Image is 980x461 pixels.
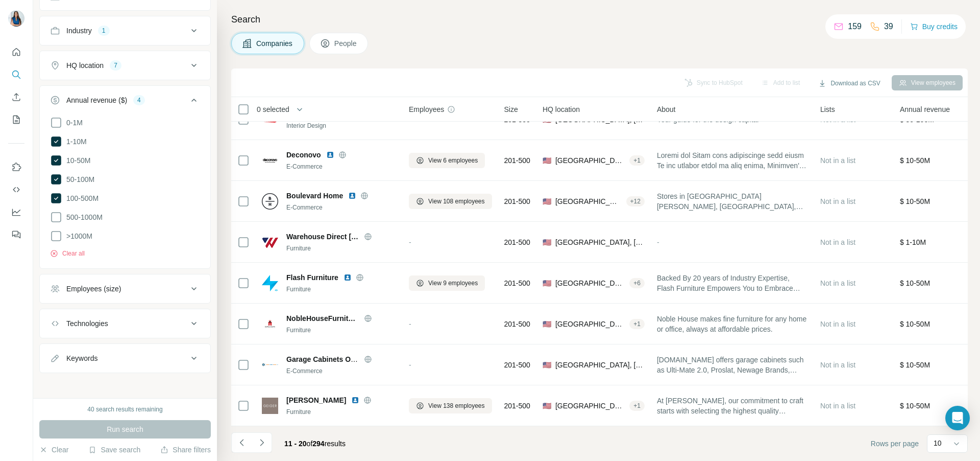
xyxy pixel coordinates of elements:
span: Garage Cabinets Online [286,355,367,363]
span: 201-500 [504,401,530,411]
button: Clear [39,445,68,455]
span: $ 1-10M [900,238,926,246]
div: + 1 [629,156,645,165]
span: Loremi dol Sitam cons adipiscinge sedd eiusm Te inc utlabor etdol ma aliq enima, Minimven'q nostr... [657,150,808,171]
button: View 6 employees [409,153,485,168]
div: Furniture [286,407,397,417]
span: At [PERSON_NAME], our commitment to craft starts with selecting the highest quality materials. Th... [657,396,808,416]
span: Not in a list [820,279,855,287]
span: NobleHouseFurniture [286,313,359,324]
img: LinkedIn logo [326,151,334,159]
span: $ 10-50M [900,361,930,369]
button: Search [8,65,24,84]
span: 201-500 [504,319,530,329]
img: Logo of NobleHouseFurniture [262,319,278,328]
span: 🇺🇸 [543,196,551,206]
span: View 108 employees [428,197,485,206]
span: results [284,440,346,448]
button: My lists [8,110,24,129]
div: + 12 [626,197,645,206]
span: Stores in [GEOGRAPHIC_DATA][PERSON_NAME], [GEOGRAPHIC_DATA], [GEOGRAPHIC_DATA] and [GEOGRAPHIC_DA... [657,191,808,212]
span: 🇺🇸 [543,278,551,288]
span: [GEOGRAPHIC_DATA], [US_STATE] [555,155,625,166]
span: $ 50-100M [900,116,934,124]
span: Not in a list [820,156,855,165]
span: 🇺🇸 [543,360,551,370]
span: Not in a list [820,361,855,369]
span: $ 10-50M [900,320,930,328]
button: Clear all [50,249,85,258]
span: [DOMAIN_NAME] offers garage cabinets such as Ulti-Mate 2.0, Proslat, Newage Brands, garage floori... [657,355,808,375]
span: 🇺🇸 [543,319,551,329]
span: [GEOGRAPHIC_DATA], [US_STATE] [555,196,622,206]
img: Logo of Warehouse Direct USA [262,234,278,250]
span: Not in a list [820,116,855,124]
span: - [409,116,411,124]
img: Logo of Deconovo [262,152,278,169]
span: Deconovo [286,150,321,160]
span: - [409,320,411,328]
span: [GEOGRAPHIC_DATA], [US_STATE] [555,401,625,411]
button: Feedback [8,225,24,244]
span: 500-1000M [62,212,103,222]
h4: Search [231,12,968,27]
button: View 108 employees [409,194,492,209]
p: 10 [934,438,942,448]
div: 1 [98,26,110,35]
span: Flash Furniture [286,272,338,283]
button: Keywords [40,346,210,371]
div: Interior Design [286,121,397,130]
span: 294 [312,440,324,448]
span: - [657,238,659,246]
div: Furniture [286,244,397,253]
span: $ 10-50M [900,402,930,410]
p: 39 [884,20,893,33]
span: >1000M [62,231,92,241]
img: LinkedIn logo [344,273,352,282]
button: Use Surfe API [8,180,24,199]
span: 201-500 [504,155,530,166]
div: E-Commerce [286,203,397,212]
button: Download as CSV [811,76,887,91]
span: Boulevard Home [286,191,343,201]
button: Technologies [40,311,210,336]
span: [GEOGRAPHIC_DATA], [US_STATE] [555,360,645,370]
span: [PERSON_NAME] [286,395,346,405]
span: 🇺🇸 [543,237,551,247]
div: Furniture [286,326,397,335]
span: 100-500M [62,193,99,203]
span: 🇺🇸 [543,401,551,411]
img: Avatar [8,10,24,27]
span: Not in a list [820,320,855,328]
button: Navigate to next page [252,432,272,453]
div: + 1 [629,401,645,410]
span: 201-500 [504,196,530,206]
button: View 9 employees [409,275,485,291]
img: Logo of Garage Cabinets Online [262,360,278,369]
div: Industry [66,26,92,36]
span: People [334,38,358,49]
button: HQ location7 [40,53,210,78]
span: $ 10-50M [900,197,930,205]
div: Furniture [286,285,397,294]
div: Annual revenue ($) [66,95,127,105]
span: 0 selected [257,104,289,114]
span: [GEOGRAPHIC_DATA], [US_STATE] [555,319,625,329]
div: 7 [110,61,121,70]
button: Enrich CSV [8,88,24,106]
span: Lists [820,104,835,114]
span: 11 - 20 [284,440,307,448]
span: Size [504,104,518,114]
button: Annual revenue ($)4 [40,88,210,117]
span: Rows per page [871,439,919,449]
span: - [409,361,411,369]
span: 10-50M [62,155,90,166]
span: About [657,104,676,114]
span: Not in a list [820,197,855,205]
span: 1-10M [62,136,87,147]
div: Open Intercom Messenger [945,406,970,430]
button: Navigate to previous page [231,432,252,453]
div: 40 search results remaining [87,405,162,414]
span: $ 10-50M [900,156,930,165]
img: Logo of Boulevard Home [262,193,278,210]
